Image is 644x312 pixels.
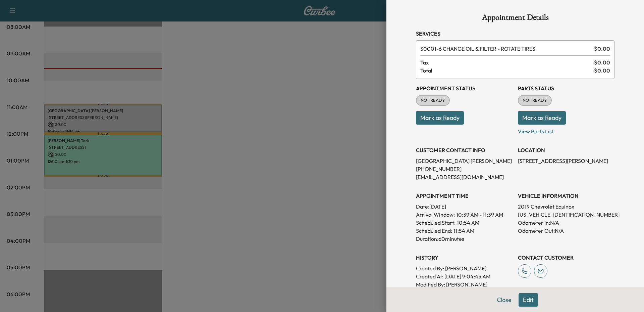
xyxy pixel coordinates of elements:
h3: Parts Status [518,84,614,92]
p: 2019 Chevrolet Equinox [518,203,614,211]
span: NOT READY [417,97,449,104]
p: Odometer In: N/A [518,219,614,227]
p: Odometer Out: N/A [518,227,614,235]
span: Total [420,66,594,75]
h3: CONTACT CUSTOMER [518,254,614,262]
h3: CUSTOMER CONTACT INFO [416,146,513,154]
p: Created By : [PERSON_NAME] [416,264,513,272]
p: [STREET_ADDRESS][PERSON_NAME] [518,157,614,165]
span: $ 0.00 [594,45,610,53]
span: 10:39 AM - 11:39 AM [456,211,503,219]
h1: Appointment Details [416,13,614,24]
button: Mark as Ready [518,111,566,125]
p: Created At : [DATE] 9:04:45 AM [416,272,513,280]
span: $ 0.00 [594,66,610,75]
p: Modified By : [PERSON_NAME] [416,280,513,288]
p: 10:54 AM [457,219,479,227]
h3: VEHICLE INFORMATION [518,192,614,200]
span: 6 CHANGE OIL & FILTER - ROTATE TIRES [420,45,591,53]
p: [US_VEHICLE_IDENTIFICATION_NUMBER] [518,211,614,219]
p: Scheduled Start: [416,219,455,227]
h3: Appointment Status [416,84,513,92]
p: [PHONE_NUMBER] [416,165,513,173]
p: [GEOGRAPHIC_DATA] [PERSON_NAME] [416,157,513,165]
span: NOT READY [519,97,551,104]
h3: Services [416,30,614,38]
p: View Parts List [518,125,614,135]
p: [EMAIL_ADDRESS][DOMAIN_NAME] [416,173,513,181]
span: Tax [420,58,594,66]
p: Arrival Window: [416,211,513,219]
h3: History [416,254,513,262]
p: 11:54 AM [453,227,474,235]
h3: APPOINTMENT TIME [416,192,513,200]
p: Scheduled End: [416,227,452,235]
span: $ 0.00 [594,58,610,66]
p: Duration: 60 minutes [416,235,513,243]
button: Close [492,293,516,307]
p: Date: [DATE] [416,203,513,211]
button: Mark as Ready [416,111,464,125]
h3: LOCATION [518,146,614,154]
button: Edit [519,293,538,307]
